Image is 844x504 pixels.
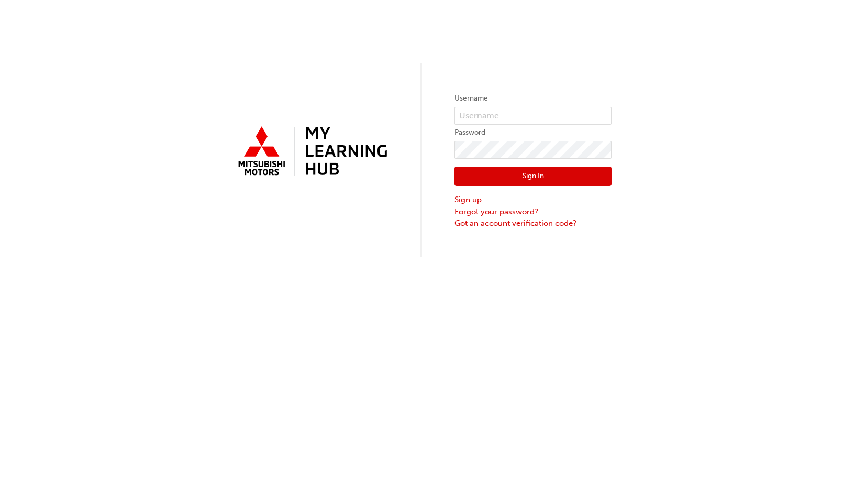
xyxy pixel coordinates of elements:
button: Sign In [454,167,612,187]
a: Got an account verification code? [454,217,612,229]
label: Password [454,126,612,139]
a: Forgot your password? [454,206,612,218]
input: Username [454,107,612,125]
img: mmal [232,122,390,182]
label: Username [454,92,612,105]
a: Sign up [454,194,612,206]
